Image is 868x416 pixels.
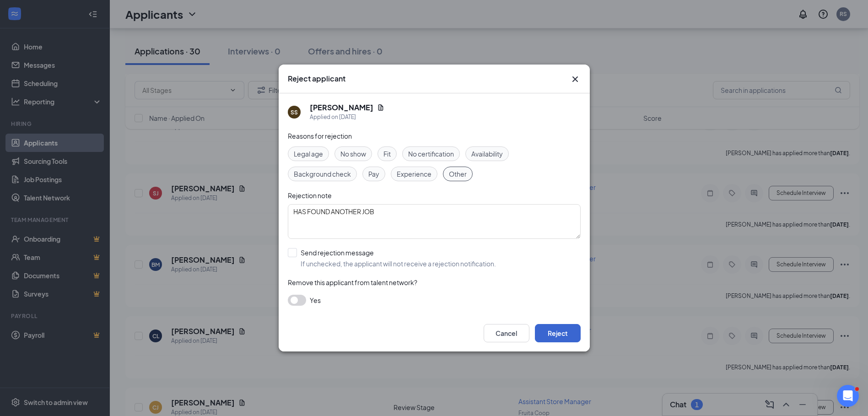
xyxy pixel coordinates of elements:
[397,169,431,179] span: Experience
[288,278,417,286] span: Remove this applicant from talent network?
[484,324,529,342] button: Cancel
[340,149,366,159] span: No show
[288,132,352,140] span: Reasons for rejection
[449,169,467,179] span: Other
[294,149,323,159] span: Legal age
[310,113,384,122] div: Applied on [DATE]
[310,103,373,113] h5: [PERSON_NAME]
[294,169,351,179] span: Background check
[288,204,581,239] textarea: HAS FOUND ANOTHER JOB
[291,108,298,116] div: SS
[368,169,379,179] span: Pay
[570,74,581,85] button: Close
[377,104,384,111] svg: Document
[471,149,503,159] span: Availability
[383,149,391,159] span: Fit
[310,295,321,306] span: Yes
[535,324,581,342] button: Reject
[837,385,859,407] iframe: Intercom live chat
[288,191,332,200] span: Rejection note
[288,74,345,84] h3: Reject applicant
[570,74,581,85] svg: Cross
[408,149,454,159] span: No certification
